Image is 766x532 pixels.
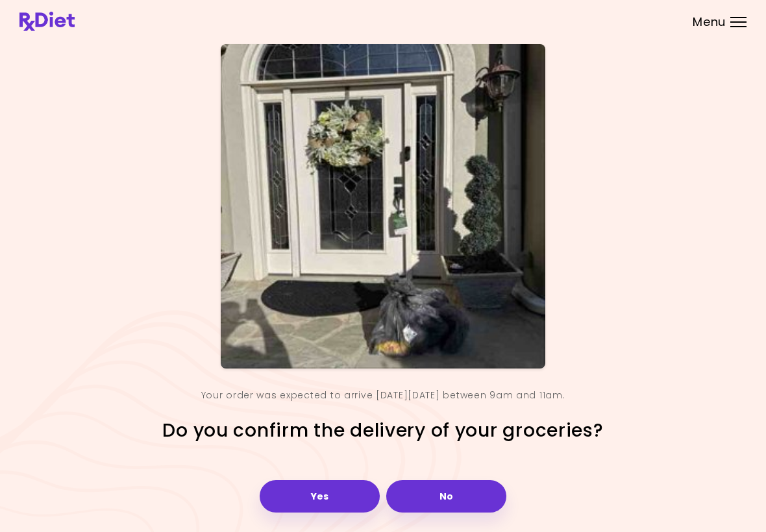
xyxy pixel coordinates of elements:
[386,480,506,513] button: No
[162,419,603,442] h2: Do you confirm the delivery of your groceries?
[693,16,726,28] span: Menu
[19,12,75,31] img: RxDiet
[260,480,380,513] button: Yes
[201,385,565,406] div: Your order was expected to arrive [DATE][DATE] between 9am and 11am.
